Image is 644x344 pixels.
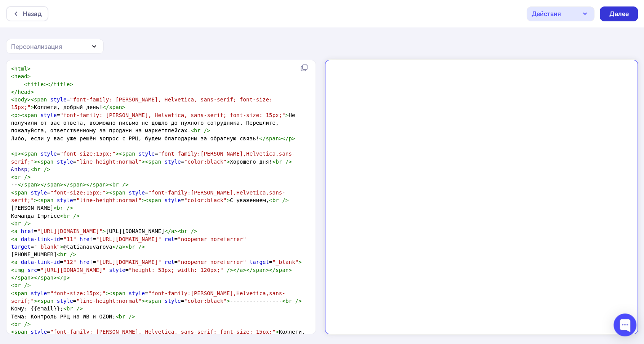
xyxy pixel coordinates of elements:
[11,205,73,211] span: [PERSON_NAME]
[11,329,308,342] span: = Коллеги, добрый день!
[109,104,122,110] span: span
[142,197,148,203] span: ><
[14,321,21,327] span: br
[6,39,104,54] button: Персонализация
[76,305,83,312] span: />
[11,190,285,203] span: "font-family:[PERSON_NAME],Helvetica,sans-serif;"
[57,197,73,203] span: style
[112,244,119,250] span: </
[14,66,27,72] span: html
[11,290,14,296] span: <
[40,275,53,281] span: span
[73,213,80,219] span: />
[18,89,30,95] span: head
[24,182,37,188] span: span
[40,197,53,203] span: span
[109,267,125,273] span: style
[34,159,40,165] span: ><
[112,190,125,196] span: span
[14,267,24,273] span: img
[165,197,181,203] span: style
[191,127,194,133] span: <
[53,205,57,211] span: <
[11,228,197,234] span: = [URL][DOMAIN_NAME]
[34,96,47,103] span: span
[14,282,21,288] span: br
[37,182,47,188] span: ></
[27,73,31,79] span: >
[53,275,63,281] span: ></
[44,166,50,172] span: />
[282,298,285,304] span: <
[14,151,18,157] span: p
[83,182,93,188] span: ></
[21,236,60,242] span: data-link-id
[14,112,18,118] span: p
[282,197,288,203] span: />
[50,96,67,103] span: style
[11,73,14,79] span: <
[11,89,18,95] span: </
[122,104,125,110] span: >
[129,190,145,196] span: style
[24,220,30,227] span: />
[106,290,112,296] span: ><
[34,197,40,203] span: ><
[122,182,128,188] span: />
[165,259,175,265] span: rel
[285,159,292,165] span: />
[11,190,14,196] span: <
[24,151,37,157] span: span
[243,267,253,273] span: ></
[14,228,18,234] span: a
[96,259,161,265] span: "[URL][DOMAIN_NAME]"
[76,159,141,165] span: "line-height:normal"
[184,159,226,165] span: "color:black"
[80,259,93,265] span: href
[269,197,272,203] span: <
[11,96,276,110] span: "font-family: [PERSON_NAME], Helvetica, sans-serif; font-size: 15px;"
[18,112,24,118] span: ><
[11,244,30,250] span: target
[204,127,210,133] span: />
[285,298,292,304] span: br
[11,166,30,172] span: &nbsp;
[14,220,21,227] span: br
[34,298,40,304] span: ><
[57,298,73,304] span: style
[272,259,299,265] span: "_blank"
[24,321,30,327] span: />
[24,174,30,180] span: />
[30,290,47,296] span: style
[57,159,73,165] span: style
[18,182,24,188] span: </
[11,174,14,180] span: <
[30,89,34,95] span: >
[292,135,295,141] span: >
[609,10,629,18] div: Далее
[50,329,276,335] span: "font-family: [PERSON_NAME], Helvetica, sans-serif; font-size: 15px;"
[60,244,64,250] span: >
[227,298,230,304] span: >
[11,151,14,157] span: <
[527,6,594,21] button: Действия
[37,228,103,234] span: "[URL][DOMAIN_NAME]"
[14,73,27,79] span: head
[178,236,246,242] span: "noopener noreferrer"
[14,290,27,296] span: span
[129,313,135,320] span: />
[11,282,14,288] span: <
[67,205,73,211] span: />
[122,244,128,250] span: ><
[112,290,125,296] span: span
[103,228,106,234] span: >
[129,290,145,296] span: style
[191,228,197,234] span: />
[70,182,83,188] span: span
[11,236,14,242] span: <
[115,313,119,320] span: <
[14,96,27,103] span: body
[60,112,285,118] span: "font-family: [PERSON_NAME], Helvetica, sans-serif; font-size: 15px;"
[53,81,70,87] span: title
[148,197,161,203] span: span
